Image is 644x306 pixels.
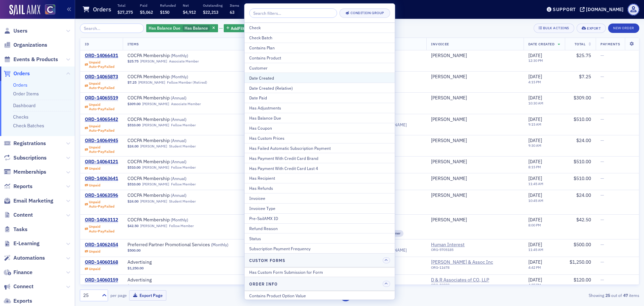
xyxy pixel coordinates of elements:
[13,183,33,190] span: Reports
[85,53,118,59] a: ORD-14066431
[45,4,55,15] img: SailAMX
[4,211,33,219] a: Content
[431,138,519,144] span: Tytus Spikes
[245,213,395,223] button: Pre-SailAMX ID
[13,154,47,162] span: Subscriptions
[245,203,395,213] button: Invoicee Type
[245,233,395,243] button: Status
[600,175,604,181] span: —
[528,223,541,227] time: 8:00 PM
[249,175,390,181] div: Has Recipient
[231,25,249,31] span: Add Filter
[127,117,212,123] a: COCPA Membership (Annual)
[528,143,541,148] time: 9:30 AM
[431,74,467,80] a: [PERSON_NAME]
[528,52,542,58] span: [DATE]
[89,102,114,111] div: Unpaid
[579,74,591,80] span: $7.25
[431,192,467,199] a: [PERSON_NAME]
[576,217,591,223] span: $42.50
[245,183,395,193] button: Has Refunds
[85,95,118,101] a: ORD-14065519
[528,181,543,186] time: 11:45 AM
[575,42,586,46] span: Total
[4,140,46,147] a: Registrations
[80,24,144,33] input: Search…
[85,242,118,248] a: ORD-14062454
[9,5,40,15] a: SailAMX
[171,117,186,122] span: ( Annual )
[245,267,395,277] button: Has Custom Form Submission for Form
[13,41,47,49] span: Organizations
[245,173,395,183] button: Has Recipient
[576,192,591,198] span: $24.00
[245,93,395,103] button: Date Paid
[249,125,390,131] div: Has Coupon
[140,224,167,228] a: [PERSON_NAME]
[13,197,53,205] span: Email Marketing
[431,95,467,101] a: [PERSON_NAME]
[127,53,212,59] span: COCPA Membership
[528,58,543,63] time: 12:30 PM
[431,242,492,248] a: Human Interest
[245,33,395,43] button: Check Batch
[245,123,395,133] button: Has Coupon
[169,199,196,204] div: Student Member
[127,176,212,182] span: COCPA Membership
[528,165,541,169] time: 8:15 PM
[4,56,58,63] a: Events & Products
[13,70,30,77] span: Orders
[127,259,212,265] a: Advertising
[85,277,118,283] a: ORD-14060159
[431,95,519,101] span: Doug Griess
[431,176,467,182] a: [PERSON_NAME]
[89,107,114,111] div: Auto-Pay Failed
[245,243,395,253] button: Subscription Payment Frequency
[4,41,47,49] a: Organizations
[169,144,196,148] div: Student Member
[431,217,467,223] a: [PERSON_NAME]
[160,3,176,8] p: Refunded
[600,52,604,58] span: —
[149,25,180,31] span: Has Balance Due
[245,53,395,63] button: Contains Product
[249,55,390,61] div: Contains Product
[574,159,591,165] span: $510.00
[600,137,604,143] span: —
[140,199,167,204] a: [PERSON_NAME]
[13,226,28,233] span: Tasks
[89,60,114,69] div: Unpaid
[171,159,186,164] span: ( Annual )
[85,217,118,223] a: ORD-14063112
[245,153,395,163] button: Has Payment With Credit Card Brand
[245,43,395,53] button: Contains Plan
[431,277,492,283] a: D & R Associates of CO, LLP
[160,9,169,15] span: $150
[608,25,639,31] a: New Order
[127,277,212,283] a: Advertising
[528,175,542,181] span: [DATE]
[13,168,46,176] span: Memberships
[574,116,591,122] span: $510.00
[4,297,32,305] a: Exports
[13,254,45,262] span: Automations
[230,3,239,8] p: Items
[245,133,395,143] button: Has Custom Prices
[431,159,519,165] span: Gabriel Quezada
[431,138,467,144] a: [PERSON_NAME]
[171,138,186,143] span: ( Annual )
[169,224,194,228] div: Fellow Member
[249,8,337,18] input: Search filters...
[431,192,519,199] span: Cj Shellenberger
[89,81,114,90] div: Unpaid
[127,95,212,101] span: COCPA Membership
[127,95,212,101] a: COCPA Membership (Annual)
[85,192,118,199] a: ORD-14063596
[169,59,199,63] div: Associate Member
